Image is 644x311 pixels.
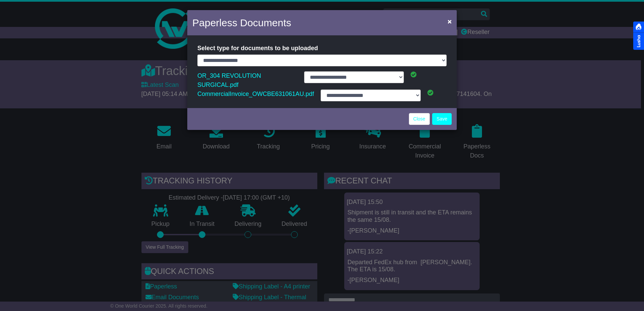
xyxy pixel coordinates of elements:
label: Select type for documents to be uploaded [197,42,318,55]
button: Save [432,113,452,125]
a: CommercialInvoice_OWCBE631061AU.pdf [197,89,314,99]
button: Close [444,14,455,28]
a: OR_304 REVOLUTION SURGICAL.pdf [197,71,261,90]
span: × [448,18,452,25]
a: Close [409,113,430,125]
h4: Paperless Documents [192,15,291,30]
